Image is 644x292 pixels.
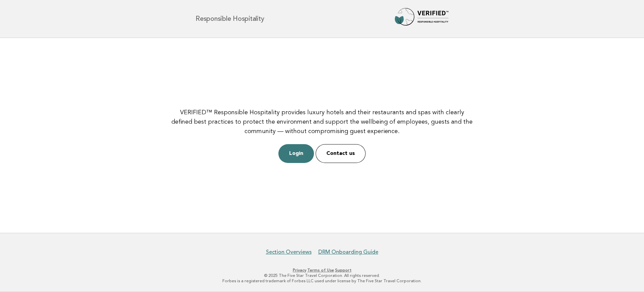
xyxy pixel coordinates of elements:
a: Terms of Use [307,268,334,273]
a: Support [335,268,352,273]
a: Privacy [293,268,306,273]
p: · · [117,267,527,273]
p: Forbes is a registered trademark of Forbes LLC used under license by The Five Star Travel Corpora... [117,278,527,284]
h1: Responsible Hospitality [196,15,264,22]
a: Section Overviews [266,249,312,255]
p: VERIFIED™ Responsible Hospitality provides luxury hotels and their restaurants and spas with clea... [169,108,475,136]
a: Contact us [316,144,366,163]
a: DRM Onboarding Guide [318,249,378,255]
img: Forbes Travel Guide [395,8,448,30]
a: Login [278,144,314,163]
p: © 2025 The Five Star Travel Corporation. All rights reserved. [117,273,527,278]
